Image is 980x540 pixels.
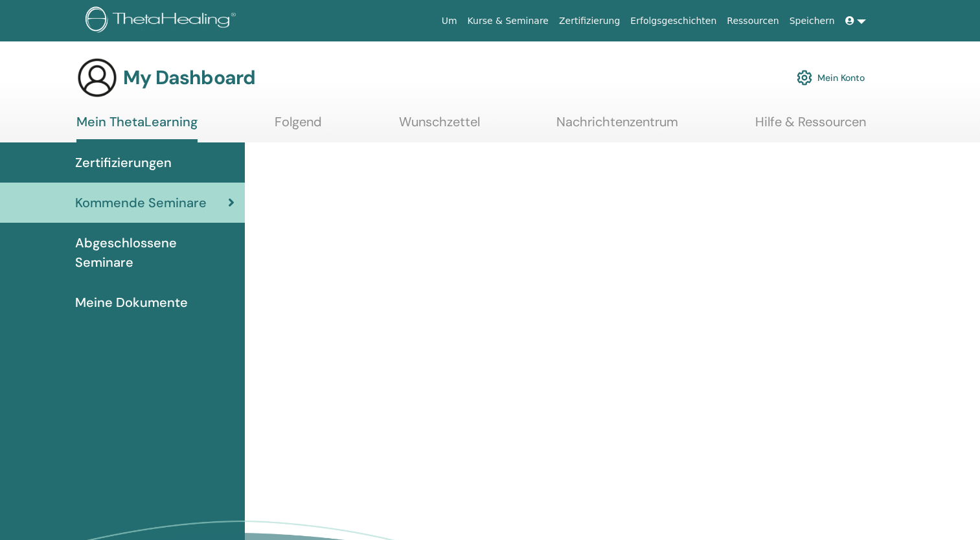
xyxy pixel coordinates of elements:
span: Abgeschlossene Seminare [75,233,234,272]
span: Meine Dokumente [75,293,188,312]
a: Wunschzettel [399,114,480,139]
span: Kommende Seminare [75,193,207,212]
a: Mein ThetaLearning [76,114,198,142]
a: Nachrichtenzentrum [556,114,678,139]
a: Speichern [784,9,840,33]
a: Erfolgsgeschichten [625,9,722,33]
a: Ressourcen [722,9,784,33]
a: Mein Konto [797,63,865,92]
a: Hilfe & Ressourcen [755,114,866,139]
a: Folgend [275,114,322,139]
a: Kurse & Seminare [462,9,554,33]
h3: My Dashboard [123,66,255,89]
span: Zertifizierungen [75,153,172,172]
img: cog.svg [797,67,812,89]
a: Zertifizierung [554,9,625,33]
a: Um [437,9,462,33]
img: generic-user-icon.jpg [76,57,118,98]
img: logo.png [85,6,240,36]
